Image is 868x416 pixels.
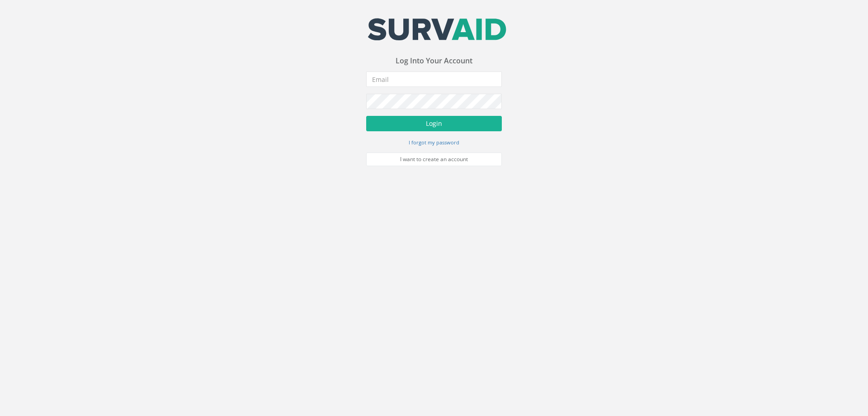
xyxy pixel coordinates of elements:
a: I forgot my password [409,138,459,146]
input: Email [366,72,502,87]
a: I want to create an account [366,153,502,166]
h3: Log Into Your Account [366,57,502,65]
button: Login [366,116,502,131]
small: I forgot my password [409,139,459,146]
